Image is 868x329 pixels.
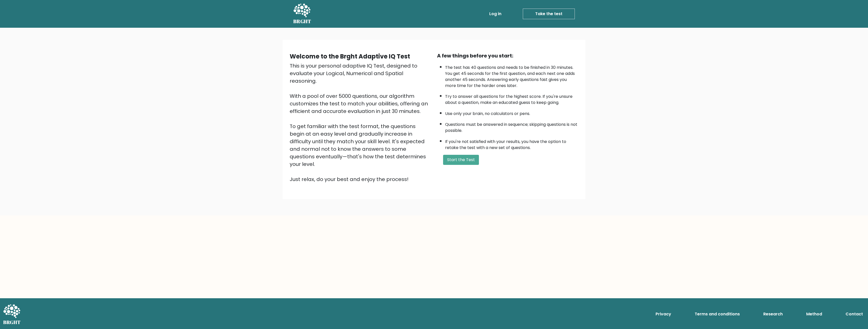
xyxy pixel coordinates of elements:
[445,136,578,151] li: If you're not satisfied with your results, you have the option to retake the test with a new set ...
[445,62,578,89] li: The test has 40 questions and needs to be finished in 30 minutes. You get 45 seconds for the firs...
[443,155,479,165] button: Start the Test
[293,2,311,26] a: BRGHT
[693,309,742,319] a: Terms and conditions
[654,309,673,319] a: Privacy
[844,309,865,319] a: Contact
[445,119,578,134] li: Questions must be answered in sequence; skipping questions is not possible.
[523,9,575,19] a: Take the test
[290,52,410,61] b: Welcome to the Brght Adaptive IQ Test
[445,91,578,106] li: Try to answer all questions for the highest score. If you're unsure about a question, make an edu...
[761,309,785,319] a: Research
[804,309,824,319] a: Method
[487,9,503,19] a: Log in
[293,18,311,24] h5: BRGHT
[445,108,578,117] li: Use only your brain, no calculators or pens.
[437,52,578,59] div: A few things before you start:
[290,62,431,183] div: This is your personal adaptive IQ Test, designed to evaluate your Logical, Numerical and Spatial ...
